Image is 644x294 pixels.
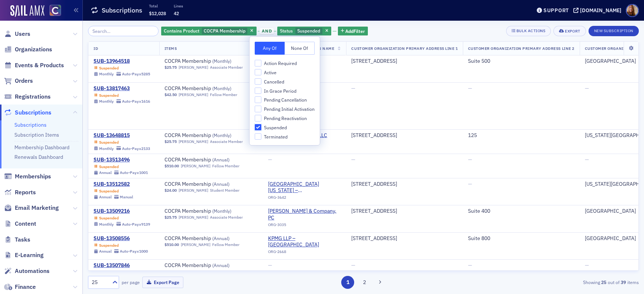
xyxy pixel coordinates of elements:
[553,26,586,36] button: Export
[99,222,114,227] div: Monthly
[165,262,258,269] a: COCPA Membership (Annual)
[15,251,44,259] span: E-Learning
[94,132,150,139] a: SUB-13648815
[99,164,119,169] div: Suspended
[341,276,354,289] button: 1
[573,8,624,13] button: [DOMAIN_NAME]
[99,189,119,194] div: Suspended
[264,79,284,85] span: Cancelled
[4,93,51,101] a: Registrations
[212,132,231,138] span: ( Monthly )
[165,132,258,139] a: COCPA Membership (Monthly)
[14,144,70,151] a: Membership Dashboard
[468,132,574,139] div: 125
[4,45,52,54] a: Organizations
[99,72,114,76] div: Monthly
[268,156,272,163] span: —
[94,181,133,188] a: SUB-13512582
[255,124,261,131] input: Suspended
[122,72,150,76] div: Auto-Pay x5285
[351,156,355,163] span: —
[179,92,208,97] a: [PERSON_NAME]
[165,181,258,188] a: COCPA Membership (Annual)
[165,58,258,65] span: COCPA Membership
[50,5,61,16] img: SailAMX
[181,164,210,168] a: [PERSON_NAME]
[122,146,150,151] div: Auto-Pay x2133
[165,262,258,269] span: COCPA Membership
[99,93,119,98] div: Suspended
[10,5,44,17] img: SailAMX
[297,28,320,34] span: Suspended
[165,46,177,51] span: Items
[255,133,261,140] input: Terminated
[94,85,150,92] div: SUB-13817463
[506,26,551,36] button: Bulk Actions
[268,181,341,194] a: [GEOGRAPHIC_DATA][US_STATE] – [GEOGRAPHIC_DATA]
[468,208,574,215] div: Suite 400
[264,124,287,131] span: Suspended
[351,208,458,215] div: [STREET_ADDRESS]
[585,262,589,269] span: —
[15,45,52,54] span: Organizations
[543,7,569,14] div: Support
[15,172,51,181] span: Memberships
[255,115,261,122] input: Pending Reactivation
[102,6,142,15] h1: Subscriptions
[212,181,230,187] span: ( Annual )
[92,278,108,286] div: 25
[165,164,179,168] span: $510.00
[94,262,148,269] a: SUB-13507846
[212,157,230,163] span: ( Annual )
[120,249,148,254] div: Auto-Pay x1000
[165,85,258,92] a: COCPA Membership (Monthly)
[94,46,98,51] span: ID
[15,267,50,275] span: Automations
[94,235,148,242] a: SUB-13508556
[468,85,472,92] span: —
[626,4,639,17] span: Profile
[15,109,51,117] span: Subscriptions
[212,208,231,214] span: ( Monthly )
[264,106,315,112] span: Pending Initial Activation
[351,132,458,139] div: [STREET_ADDRESS]
[468,58,574,65] div: Suite 500
[468,46,574,51] span: Customer Organization Primary Address Line 2
[4,172,51,181] a: Memberships
[149,3,166,8] p: Total
[255,78,261,85] input: Cancelled
[264,97,307,103] span: Pending Cancellation
[179,215,208,220] a: [PERSON_NAME]
[268,208,341,221] span: Hinkle & Company, PC
[99,66,119,71] div: Suspended
[4,220,36,228] a: Content
[565,29,580,33] div: Export
[165,208,258,215] a: COCPA Membership (Monthly)
[255,96,315,103] label: Pending Cancellation
[264,69,277,76] span: Active
[620,279,627,286] strong: 39
[94,157,148,163] a: SUB-13513496
[122,222,150,227] div: Auto-Pay x9139
[165,242,179,247] span: $510.00
[4,30,30,38] a: Users
[264,134,288,140] span: Terminated
[4,77,33,85] a: Orders
[268,181,341,194] span: University of Colorado – CO Springs
[99,146,114,151] div: Monthly
[165,132,258,139] span: COCPA Membership
[468,156,472,163] span: —
[255,78,315,85] label: Cancelled
[255,96,261,103] input: Pending Cancellation
[122,99,150,104] div: Auto-Pay x1616
[345,28,365,34] span: Add Filter
[164,28,199,34] span: Contains Product
[268,249,341,257] div: ORG-2668
[255,69,261,76] input: Active
[165,157,258,163] a: COCPA Membership (Annual)
[468,262,472,269] span: —
[14,122,47,128] a: Subscriptions
[174,3,183,8] p: Lines
[99,249,112,254] div: Annual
